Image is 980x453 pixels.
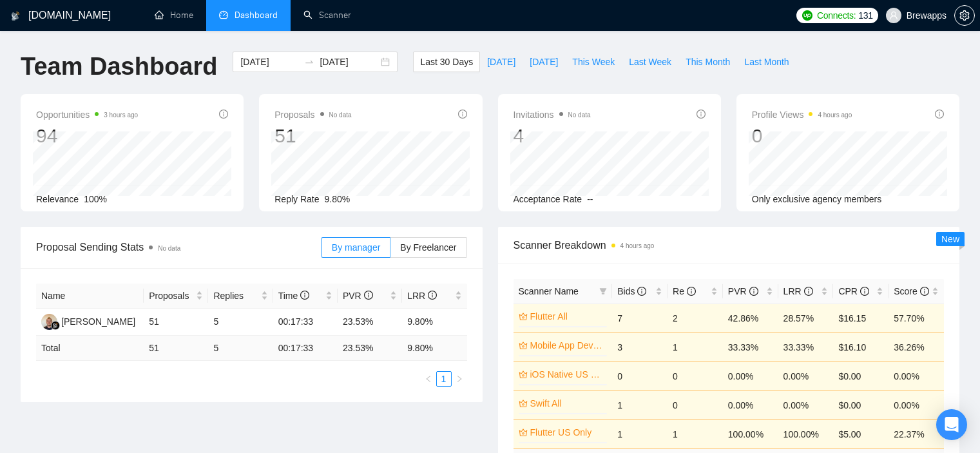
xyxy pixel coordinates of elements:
time: 4 hours ago [818,111,852,119]
td: 51 [144,309,208,336]
a: 1 [437,372,451,386]
span: LRR [407,291,437,301]
span: Bids [617,286,646,296]
td: 57.70% [889,304,944,333]
button: This Month [678,52,737,72]
span: Scanner Breakdown [514,237,945,253]
span: Proposals [149,289,193,303]
span: [DATE] [530,55,558,69]
button: This Week [565,52,622,72]
button: [DATE] [480,52,523,72]
span: 100% [84,194,107,204]
td: 0 [668,361,723,390]
span: left [425,375,432,383]
button: right [452,371,467,387]
span: dashboard [219,10,228,19]
td: 0.00% [723,361,778,390]
td: 0.00% [889,390,944,419]
td: 0.00% [778,390,834,419]
td: $5.00 [833,419,889,448]
span: Last 30 Days [420,55,473,69]
span: info-circle [860,287,869,296]
span: Time [278,291,309,301]
td: 42.86% [723,304,778,333]
span: info-circle [935,110,944,119]
img: upwork-logo.png [802,10,812,21]
a: iOS Native US Only [530,367,605,381]
span: Acceptance Rate [514,194,582,204]
img: logo [11,6,20,26]
span: Last Week [629,55,671,69]
a: setting [954,10,975,21]
td: 100.00% [723,419,778,448]
span: info-circle [364,291,373,300]
li: Next Page [452,371,467,387]
span: Proposal Sending Stats [36,239,322,255]
div: Open Intercom Messenger [936,409,967,440]
span: Only exclusive agency members [752,194,882,204]
span: user [889,11,898,20]
a: Flutter All [530,309,605,323]
span: LRR [783,286,813,296]
td: 22.37% [889,419,944,448]
span: PVR [728,286,758,296]
span: right [456,375,463,383]
span: [DATE] [487,55,515,69]
span: No data [329,111,352,119]
span: setting [955,10,974,21]
span: Proposals [274,107,351,122]
td: 33.33% [778,333,834,361]
a: AS[PERSON_NAME] [41,316,135,326]
span: Dashboard [235,10,278,21]
td: 100.00% [778,419,834,448]
button: [DATE] [523,52,565,72]
td: 0.00% [778,361,834,390]
span: Scanner Name [519,286,579,296]
span: Replies [213,289,258,303]
div: [PERSON_NAME] [61,314,135,329]
td: $16.15 [833,304,889,333]
button: Last 30 Days [413,52,480,72]
td: 0 [668,390,723,419]
span: No data [158,245,180,252]
td: 28.57% [778,304,834,333]
span: crown [519,370,528,379]
li: 1 [436,371,452,387]
th: Proposals [144,284,208,309]
td: 2 [668,304,723,333]
td: 1 [668,419,723,448]
h1: Team Dashboard [21,52,217,82]
td: 51 [144,336,208,361]
span: crown [519,341,528,350]
div: 51 [274,124,351,148]
span: PVR [343,291,373,301]
button: Last Week [622,52,678,72]
span: swap-right [304,57,314,67]
td: 36.26% [889,333,944,361]
button: setting [954,5,975,26]
span: By manager [332,242,380,253]
td: 5 [208,336,273,361]
td: $0.00 [833,361,889,390]
td: 00:17:33 [273,336,338,361]
input: End date [320,55,378,69]
span: info-circle [458,110,467,119]
time: 3 hours ago [104,111,138,119]
span: 9.80% [325,194,351,204]
span: info-circle [920,287,929,296]
span: This Week [572,55,615,69]
td: 1 [612,390,668,419]
th: Name [36,284,144,309]
td: 1 [612,419,668,448]
td: 3 [612,333,668,361]
td: 5 [208,309,273,336]
span: info-circle [300,291,309,300]
span: CPR [838,286,869,296]
span: By Freelancer [400,242,456,253]
button: Last Month [737,52,796,72]
td: $0.00 [833,390,889,419]
span: New [941,234,959,244]
td: 00:17:33 [273,309,338,336]
span: info-circle [804,287,813,296]
a: homeHome [155,10,193,21]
